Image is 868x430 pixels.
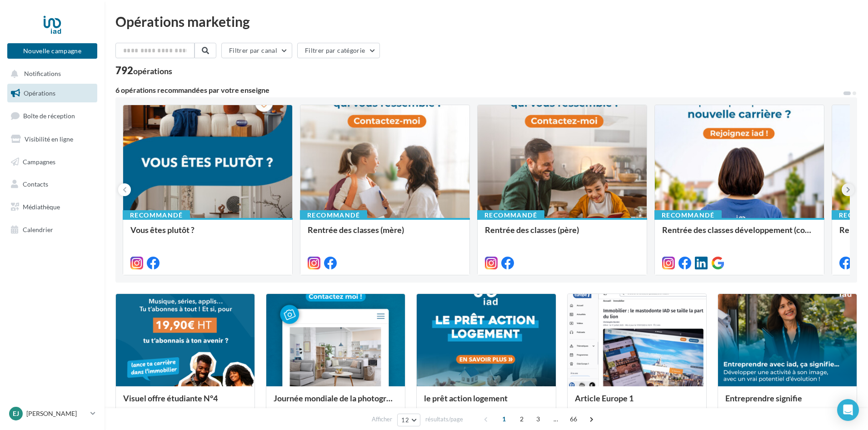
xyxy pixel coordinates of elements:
a: Boîte de réception [5,106,99,126]
div: Opérations marketing [115,15,857,28]
div: Vous êtes plutôt ? [130,225,285,243]
span: 1 [497,412,511,426]
span: Contacts [23,180,48,188]
div: Visuel offre étudiante N°4 [123,394,247,412]
span: Calendrier [23,226,53,233]
a: Visibilité en ligne [5,130,99,149]
span: Opérations [24,89,55,97]
div: 792 [115,66,172,76]
div: Recommandé [300,210,367,220]
a: Contacts [5,175,99,194]
div: Recommandé [654,210,722,220]
button: Filtrer par canal [221,43,292,58]
a: EJ [PERSON_NAME] [7,405,97,422]
span: résultats/page [425,415,463,424]
span: Afficher [372,415,392,424]
div: Rentrée des classes (mère) [308,225,462,243]
div: Open Intercom Messenger [837,399,859,421]
div: Recommandé [123,210,190,220]
a: Opérations [5,84,99,103]
a: Campagnes [5,152,99,172]
a: Calendrier [5,220,99,239]
p: [PERSON_NAME] [26,409,87,418]
span: Médiathèque [23,203,60,211]
span: Campagnes [23,157,55,165]
div: Recommandé [477,210,544,220]
span: 3 [531,412,545,426]
span: EJ [13,409,19,418]
div: opérations [133,67,172,75]
span: Visibilité en ligne [25,135,73,143]
span: ... [549,412,563,426]
div: Entreprendre signifie [725,394,849,412]
span: 66 [566,412,581,426]
div: Rentrée des classes (père) [485,225,639,243]
div: Journée mondiale de la photographie [274,394,398,412]
span: 12 [401,416,409,424]
div: Rentrée des classes développement (conseillère) [662,225,817,243]
span: 2 [514,412,529,426]
button: Nouvelle campagne [7,43,97,59]
span: Boîte de réception [23,112,75,120]
button: 12 [397,414,420,426]
div: Article Europe 1 [575,394,699,412]
div: le prêt action logement [424,394,548,412]
span: Notifications [24,70,61,78]
a: Médiathèque [5,197,99,217]
div: 6 opérations recommandées par votre enseigne [115,86,843,94]
button: Filtrer par catégorie [297,43,380,58]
